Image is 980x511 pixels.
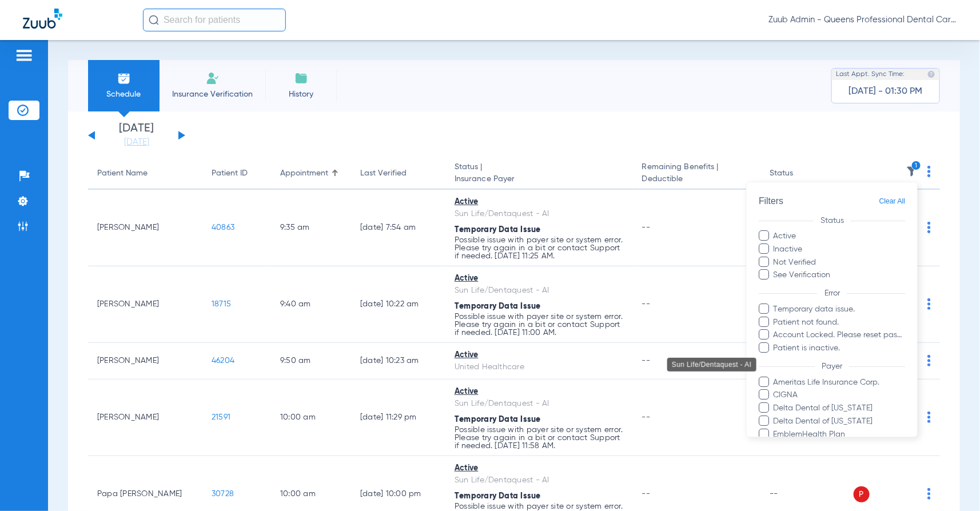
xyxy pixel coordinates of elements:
span: CIGNA [773,389,906,401]
span: Ameritas Life Insurance Corp. [773,376,906,388]
iframe: Chat Widget [923,456,980,511]
div: Sun Life/Dentaquest - AI [667,358,756,372]
span: Temporary data issue. [773,304,906,316]
label: Active [759,230,905,242]
span: Patient not found. [773,316,906,328]
span: Payer [815,362,850,370]
label: See Verification [759,269,905,281]
label: Not Verified [759,256,905,268]
span: Status [813,216,851,224]
span: Delta Dental of [US_STATE] [773,416,906,428]
span: Delta Dental of [US_STATE] [773,402,906,414]
span: Account Locked. Please reset password. [773,329,906,341]
span: EmblemHealth Plan [773,428,906,440]
span: Error [817,289,847,297]
span: Filters [759,196,783,206]
span: Clear All [879,194,905,209]
span: Patient is inactive. [773,342,906,354]
label: Inactive [759,243,905,255]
